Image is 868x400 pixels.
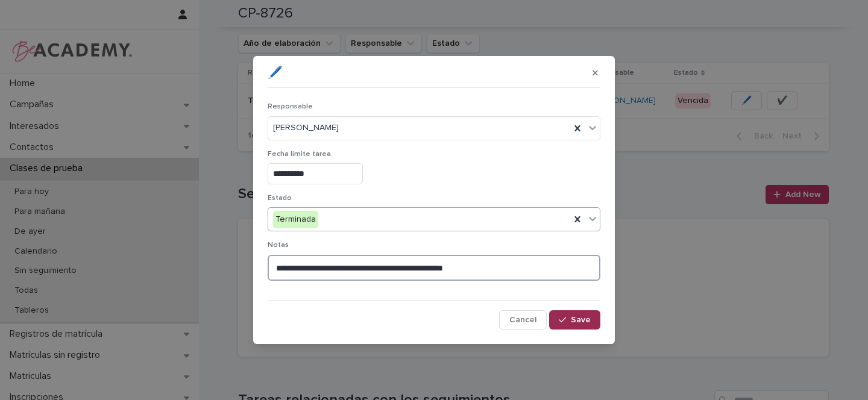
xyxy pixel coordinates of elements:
[549,310,600,330] button: Save
[571,316,591,324] span: Save
[268,103,313,110] span: Responsable
[268,151,331,158] span: Fecha límite tarea
[499,310,547,330] button: Cancel
[268,66,283,80] p: 🖊️
[273,122,339,134] span: [PERSON_NAME]
[509,316,536,324] span: Cancel
[273,211,318,228] div: Terminada
[268,242,289,249] span: Notas
[268,195,292,202] span: Estado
